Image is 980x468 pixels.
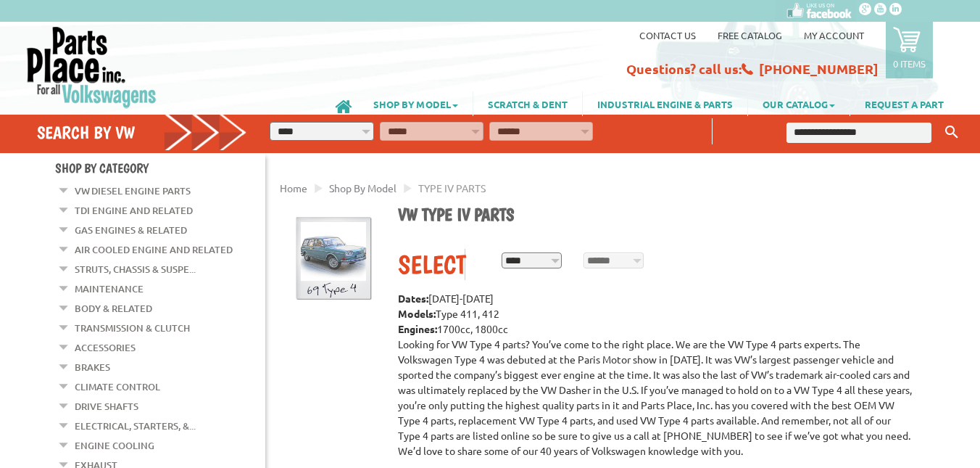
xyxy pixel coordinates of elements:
[75,240,233,259] a: Air Cooled Engine and Related
[398,204,914,227] h1: VW Type IV parts
[418,181,486,194] span: TYPE IV PARTS
[75,260,196,279] a: Struts, Chassis & Suspe...
[398,322,437,335] strong: Engines:
[473,91,582,116] a: SCRATCH & DENT
[398,292,428,305] strong: Dates:
[75,279,144,298] a: Maintenance
[583,91,747,116] a: INDUSTRIAL ENGINE & PARTS
[398,291,914,459] p: [DATE]-[DATE] Type 411, 412 1700cc, 1800cc Looking for VW Type 4 parts? You’ve come to the right ...
[804,29,864,41] a: My Account
[850,91,958,116] a: REQUEST A PART
[25,25,158,109] img: Parts Place Inc!
[280,181,307,194] a: Home
[639,29,696,41] a: Contact us
[75,221,187,239] a: Gas Engines & Related
[718,29,782,41] a: Free Catalog
[75,319,190,337] a: Transmission & Clutch
[75,397,138,416] a: Drive Shafts
[886,22,933,78] a: 0 items
[941,120,963,144] button: Keyword Search
[75,416,196,435] a: Electrical, Starters, &...
[75,377,160,396] a: Climate Control
[75,299,152,318] a: Body & Related
[329,181,396,194] a: Shop By Model
[398,307,436,320] strong: Models:
[75,181,191,200] a: VW Diesel Engine Parts
[893,57,926,70] p: 0 items
[55,160,265,176] h4: Shop By Category
[37,122,248,143] h4: Search by VW
[75,201,193,220] a: TDI Engine and Related
[75,358,110,377] a: Brakes
[75,436,154,455] a: Engine Cooling
[75,338,136,357] a: Accessories
[291,216,376,302] img: Type IV
[359,91,473,116] a: SHOP BY MODEL
[748,91,850,116] a: OUR CATALOG
[398,249,465,280] div: Select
